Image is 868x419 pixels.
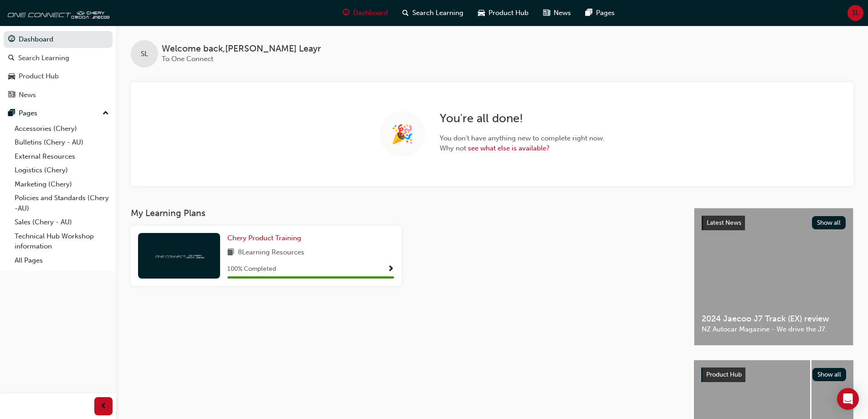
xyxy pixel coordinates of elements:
[596,8,615,18] span: Pages
[8,91,15,99] span: news-icon
[478,7,485,19] span: car-icon
[4,105,113,122] button: Pages
[18,53,69,63] div: Search Learning
[100,401,107,412] span: prev-icon
[4,50,113,67] a: Search Learning
[702,324,846,335] span: NZ Autocar Magazine - We drive the J7.
[4,87,113,103] a: News
[440,143,605,154] span: Why not
[11,135,113,150] a: Bulletins (Chery - AU)
[488,8,529,18] span: Product Hub
[812,216,846,229] button: Show all
[154,251,204,260] img: oneconnect
[8,109,15,118] span: pages-icon
[162,55,213,63] span: To One Connect
[852,8,859,18] span: SL
[543,7,550,19] span: news-icon
[238,247,304,259] span: 8 Learning Resources
[468,144,550,152] a: see what else is available?
[11,150,113,164] a: External Resources
[335,4,395,22] a: guage-iconDashboard
[586,7,592,19] span: pages-icon
[343,7,349,19] span: guage-icon
[701,367,846,382] a: Product HubShow all
[706,371,742,378] span: Product Hub
[395,4,471,22] a: search-iconSearch Learning
[8,36,15,44] span: guage-icon
[812,368,847,381] button: Show all
[387,265,394,274] span: Show Progress
[440,111,605,126] h2: You're all done!
[19,71,59,82] div: Product Hub
[4,68,113,85] a: Product Hub
[11,163,113,177] a: Logistics (Chery)
[227,233,305,243] a: Chery Product Training
[4,31,113,48] a: Dashboard
[162,44,321,54] span: Welcome back , [PERSON_NAME] Leayr
[847,5,863,21] button: SL
[471,4,536,22] a: car-iconProduct Hub
[578,4,622,22] a: pages-iconPages
[227,234,301,242] span: Chery Product Training
[227,264,276,274] span: 100 % Completed
[837,388,859,410] div: Open Intercom Messenger
[387,264,394,275] button: Show Progress
[440,133,605,144] span: You don't have anything new to complete right now.
[536,4,578,22] a: news-iconNews
[5,4,109,22] img: oneconnect
[11,253,113,268] a: All Pages
[554,8,571,18] span: News
[11,177,113,191] a: Marketing (Chery)
[694,208,853,346] a: Latest NewsShow all2024 Jaecoo J7 Track (EX) reviewNZ Autocar Magazine - We drive the J7.
[103,108,109,119] span: up-icon
[8,72,15,81] span: car-icon
[402,7,409,19] span: search-icon
[11,191,113,215] a: Policies and Standards (Chery -AU)
[707,219,741,227] span: Latest News
[11,122,113,136] a: Accessories (Chery)
[4,29,113,105] button: DashboardSearch LearningProduct HubNews
[19,90,36,100] div: News
[141,49,148,59] span: SL
[702,314,846,324] span: 2024 Jaecoo J7 Track (EX) review
[391,129,414,140] span: 🎉
[131,208,679,218] h3: My Learning Plans
[227,247,234,259] span: book-icon
[353,8,388,18] span: Dashboard
[702,216,846,230] a: Latest NewsShow all
[11,229,113,253] a: Technical Hub Workshop information
[19,108,37,119] div: Pages
[11,215,113,229] a: Sales (Chery - AU)
[412,8,463,18] span: Search Learning
[8,54,15,62] span: search-icon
